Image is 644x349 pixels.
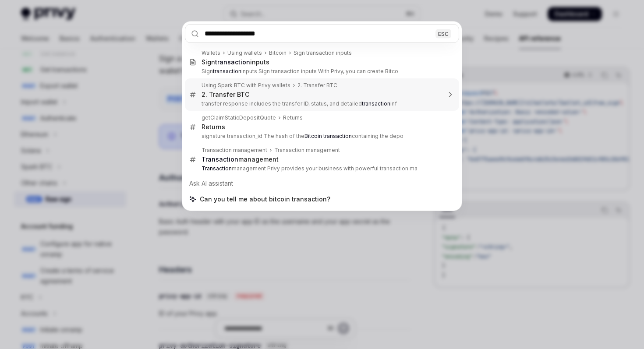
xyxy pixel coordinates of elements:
span: Can you tell me about bitcoin transaction? [200,195,330,204]
div: ESC [435,29,451,38]
div: Ask AI assistant [185,176,459,191]
p: management Privy provides your business with powerful transaction ma [202,165,441,172]
p: transfer response includes the transfer ID, status, and detailed inf [202,100,441,107]
p: Sign inputs Sign transaction inputs With Privy, you can create Bitco [202,68,441,75]
div: Using Spark BTC with Privy wallets [202,82,290,89]
b: Transaction [202,155,238,163]
div: Sign inputs [202,58,269,66]
div: Transaction management [274,147,340,154]
b: transaction [213,68,241,74]
div: Using wallets [227,49,262,56]
div: 2. Transfer BTC [297,82,337,89]
b: transaction [362,100,390,107]
div: Returns [283,114,303,121]
div: Transaction management [202,147,267,154]
div: Sign transaction inputs [294,49,352,56]
div: management [202,155,279,163]
div: Wallets [202,49,220,56]
p: signature transaction_id The hash of the containing the depo [202,133,441,140]
b: transaction [215,58,250,66]
b: Bitcoin transaction [304,133,352,139]
div: 2. Transfer BTC [202,91,249,99]
div: Returns [202,123,225,131]
div: Bitcoin [269,49,287,56]
b: Transaction [202,165,232,172]
div: getClaimStaticDepositQuote [202,114,276,121]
